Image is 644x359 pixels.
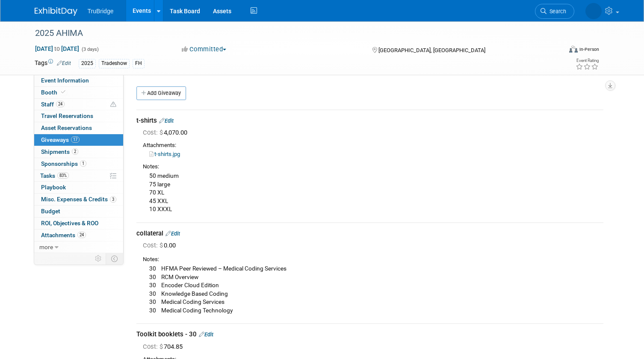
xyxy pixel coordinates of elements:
[40,172,69,179] span: Tasks
[41,232,86,238] span: Attachments
[79,59,96,68] div: 2025
[57,60,71,66] a: Edit
[71,136,80,143] span: 17
[34,206,123,217] a: Budget
[136,229,603,238] div: collateral
[88,8,114,15] span: TruBridge
[99,59,130,68] div: Tradeshow
[77,232,86,238] span: 24
[91,253,106,264] td: Personalize Event Tab Strip
[143,163,603,171] div: Notes:
[136,86,186,100] a: Add Giveaway
[41,101,65,108] span: Staff
[143,264,603,315] div: 30 HFMA Peer Reviewed – Medical Coding Services 30 RCM Overview 30 Encoder Cloud Edition 30 Knowl...
[149,151,180,157] a: t-shirts.jpg
[136,330,603,339] div: Toolkit booklets - 30
[57,172,69,179] span: 83%
[61,90,65,94] i: Booth reservation complete
[56,101,65,107] span: 24
[34,218,123,229] a: ROI, Objectives & ROO
[41,136,80,143] span: Giveaways
[34,194,123,205] a: Misc. Expenses & Credits3
[576,59,599,63] div: Event Rating
[199,331,213,338] a: Edit
[35,45,80,53] span: [DATE] [DATE]
[34,99,123,110] a: Staff24
[53,45,61,52] span: to
[143,129,164,136] span: Cost: $
[143,241,164,249] span: Cost: $
[34,146,123,158] a: Shipments2
[136,116,603,125] div: t-shirts
[34,75,123,86] a: Event Information
[41,148,78,155] span: Shipments
[41,220,98,227] span: ROI, Objectives & ROO
[535,4,574,19] a: Search
[34,241,123,253] a: more
[35,59,71,68] td: Tags
[110,101,116,109] span: Potential Scheduling Conflict -- at least one attendee is tagged in another overlapping event.
[32,26,551,41] div: 2025 AHIMA
[133,59,145,68] div: FH
[41,208,60,215] span: Budget
[143,171,603,214] div: 50 medium 75 large 70 XL 45 XXL 10 XXXL
[516,44,599,57] div: Event Format
[34,122,123,134] a: Asset Reservations
[547,8,566,15] span: Search
[143,141,603,150] div: Attachments:
[143,343,186,350] span: 704.85
[143,241,179,249] span: 0.00
[165,230,180,237] a: Edit
[34,170,123,182] a: Tasks83%
[41,124,92,131] span: Asset Reservations
[143,343,164,350] span: Cost: $
[41,196,116,203] span: Misc. Expenses & Credits
[41,184,66,191] span: Playbook
[39,244,53,250] span: more
[41,112,93,119] span: Travel Reservations
[106,253,123,264] td: Toggle Event Tabs
[72,148,78,155] span: 2
[110,196,116,203] span: 3
[34,134,123,146] a: Giveaways17
[34,182,123,193] a: Playbook
[35,7,77,16] img: ExhibitDay
[179,45,230,54] button: Committed
[34,87,123,98] a: Booth
[378,47,485,53] span: [GEOGRAPHIC_DATA], [GEOGRAPHIC_DATA]
[41,77,89,84] span: Event Information
[41,160,86,167] span: Sponsorships
[41,89,67,96] span: Booth
[569,46,578,53] img: Format-Inperson.png
[143,256,603,264] div: Notes:
[34,158,123,170] a: Sponsorships1
[143,129,191,136] span: 4,070.00
[81,47,99,52] span: (3 days)
[34,110,123,122] a: Travel Reservations
[159,118,174,124] a: Edit
[585,3,602,19] img: Marg Louwagie
[34,230,123,241] a: Attachments24
[80,160,86,167] span: 1
[579,46,599,53] div: In-Person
